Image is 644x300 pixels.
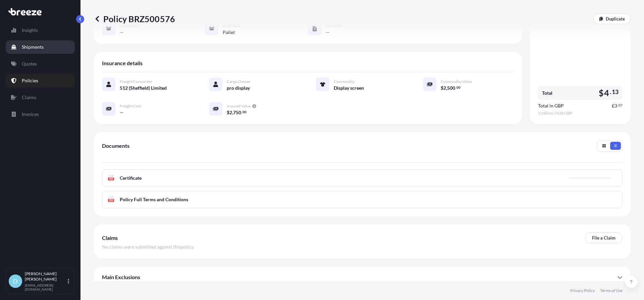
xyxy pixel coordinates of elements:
span: 07 [619,104,623,106]
span: 750 [233,110,241,115]
span: . [455,86,456,89]
span: — [120,109,124,116]
span: Commodity [334,79,355,84]
span: Freight Forwarder [120,79,152,84]
span: $ [441,86,443,90]
span: . [610,90,611,94]
span: 4 [604,89,609,97]
p: Policies [22,77,38,84]
span: Policy Full Terms and Conditions [120,196,188,203]
p: Claims [22,94,36,101]
a: Policies [6,74,75,87]
p: [PERSON_NAME] [PERSON_NAME] [25,271,66,282]
a: Invoices [6,108,75,121]
p: [EMAIL_ADDRESS][DOMAIN_NAME] [25,283,66,291]
span: Total [542,90,552,96]
p: Insights [22,27,38,34]
a: File a Claim [585,232,623,243]
div: Main Exclusions [102,269,623,285]
span: Commodity Value [441,79,472,84]
text: PDF [109,178,113,180]
span: , [446,86,447,90]
span: , [232,110,233,115]
span: . [241,111,242,113]
a: Insights [6,24,75,37]
span: Main Exclusions [102,274,140,281]
p: Quotes [22,60,37,67]
span: Freight Cost [120,103,141,109]
span: Certificate [120,175,142,181]
a: Quotes [6,57,75,71]
p: Shipments [22,44,44,50]
span: $ [227,110,229,115]
span: £ [612,103,614,108]
span: Cargo Owner [227,79,251,84]
span: 13 [612,90,619,94]
span: 1 USD = 0.7438 GBP [538,111,623,116]
span: 00 [457,86,461,89]
a: Duplicate [593,13,631,24]
span: Documents [102,142,129,149]
span: 512 (Sheffield) Limited [120,85,167,91]
a: Shipments [6,40,75,54]
span: . [618,104,618,106]
span: 2 [229,110,232,115]
a: Claims [6,91,75,104]
span: 00 [243,111,247,113]
p: Invoices [22,111,39,118]
span: $ [599,89,604,97]
span: Insured Value [227,103,251,109]
p: Duplicate [606,15,625,22]
span: 3 [614,103,617,108]
span: 500 [447,86,455,90]
span: pro display [227,85,250,91]
span: Display screen [334,85,364,91]
p: Policy BRZ500576 [94,13,175,24]
a: PDFPolicy Full Terms and Conditions [102,191,623,208]
p: File a Claim [592,234,615,241]
a: Terms of Use [600,288,623,293]
a: Privacy Policy [570,288,595,293]
span: Claims [102,234,118,241]
span: D [13,278,18,285]
span: Insurance details [102,60,143,67]
text: PDF [109,199,113,202]
span: No claims were submitted against this policy . [102,244,194,250]
span: 2 [443,86,446,90]
span: Total in GBP [538,102,564,109]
